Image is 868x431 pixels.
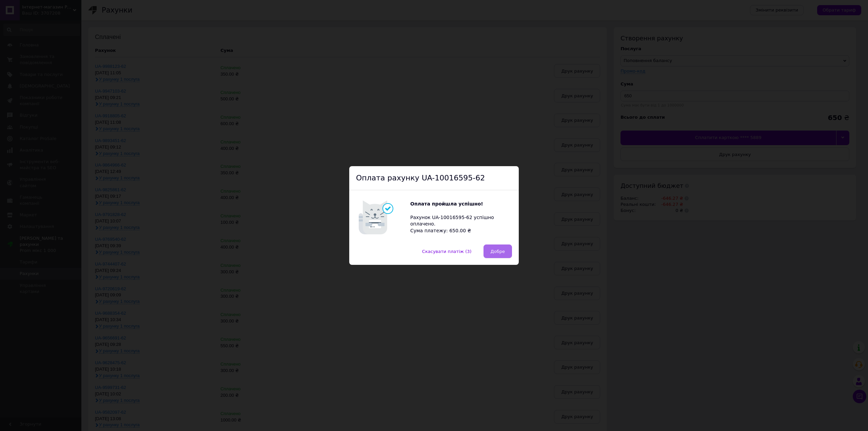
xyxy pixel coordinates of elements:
div: Оплата рахунку UA-10016595-62 [349,166,519,191]
span: Добре [491,249,505,254]
div: Рахунок UA-10016595-62 успішно оплачено. Сума платежу: 650.00 ₴ [410,201,512,234]
b: Оплата пройшла успішно! [410,201,483,207]
span: Скасувати платіж (3) [422,249,472,254]
button: Добре [484,244,512,258]
img: Котик говорить Оплата пройшла успішно! [356,197,410,238]
button: Скасувати платіж (3) [415,244,479,258]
